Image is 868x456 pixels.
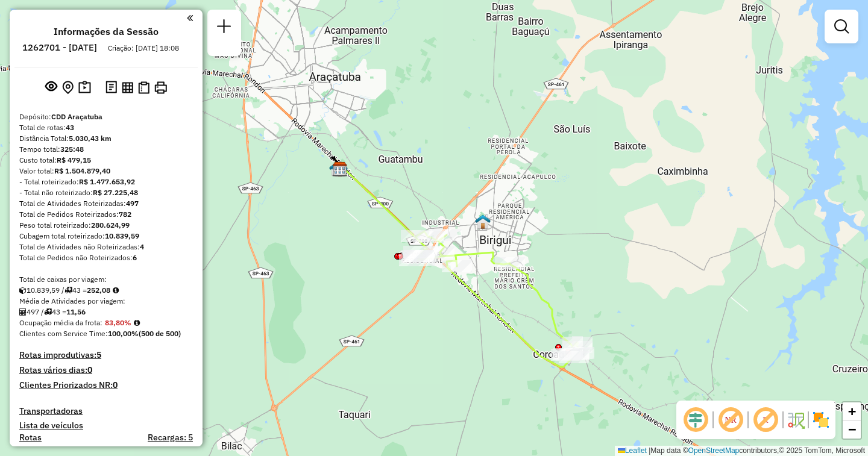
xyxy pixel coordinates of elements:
strong: 100,00% [108,329,139,338]
span: Exibir NR [716,405,745,434]
a: Leaflet [618,446,647,455]
span: Ocultar deslocamento [681,405,710,434]
h6: 1262701 - [DATE] [22,42,97,53]
strong: 10.839,59 [105,231,139,240]
div: Distância Total: [19,133,193,144]
a: Zoom out [843,420,861,439]
span: Exibir rótulo [751,405,780,434]
span: | [649,446,650,455]
strong: R$ 1.504.879,40 [54,166,110,175]
span: + [848,404,856,419]
div: Total de caixas por viagem: [19,274,193,285]
div: Valor total: [19,166,193,176]
strong: 5.030,43 km [69,134,112,143]
img: BIRIGUI [475,214,491,230]
div: Peso total roteirizado: [19,220,193,231]
strong: 782 [119,210,131,219]
strong: 5 [96,349,101,360]
h4: Rotas vários dias: [19,365,193,375]
div: Criação: [DATE] 18:08 [103,43,184,54]
strong: R$ 479,15 [57,155,91,164]
div: Cubagem total roteirizado: [19,231,193,242]
button: Logs desbloquear sessão [103,78,119,97]
strong: 4 [140,242,144,251]
a: Zoom in [843,402,861,420]
div: Custo total: [19,155,193,166]
button: Visualizar relatório de Roteirização [119,79,136,95]
div: Depósito: [19,111,193,122]
button: Centralizar mapa no depósito ou ponto de apoio [60,78,76,97]
button: Imprimir Rotas [152,79,169,96]
div: Média de Atividades por viagem: [19,296,193,307]
img: 625 UDC Light Campus Universitário [329,161,345,176]
a: Clique aqui para minimizar o painel [187,11,193,25]
h4: Clientes Priorizados NR: [19,380,193,390]
i: Meta Caixas/viagem: 220,40 Diferença: 31,68 [113,287,119,294]
div: Total de Atividades Roteirizadas: [19,198,193,209]
a: Exibir filtros [829,14,854,39]
div: Total de rotas: [19,122,193,133]
button: Visualizar Romaneio [136,79,152,96]
strong: R$ 27.225,48 [93,188,138,197]
div: 497 / 43 = [19,307,193,317]
h4: Informações da Sessão [54,26,159,37]
strong: 0 [113,379,118,390]
strong: 252,08 [87,286,110,295]
a: Nova sessão e pesquisa [212,14,236,42]
div: Map data © contributors,© 2025 TomTom, Microsoft [615,446,868,456]
strong: 325:48 [60,145,84,154]
strong: 0 [87,364,92,375]
div: Total de Pedidos não Roteirizados: [19,252,193,263]
i: Total de rotas [44,308,52,316]
strong: 6 [133,253,137,262]
i: Total de rotas [64,287,72,294]
div: Tempo total: [19,144,193,155]
strong: 280.624,99 [91,220,130,230]
i: Total de Atividades [19,308,27,316]
h4: Rotas improdutivas: [19,350,193,360]
strong: 11,56 [66,307,86,316]
h4: Recargas: 5 [148,433,193,443]
span: Clientes com Service Time: [19,329,108,338]
div: Total de Pedidos Roteirizados: [19,209,193,220]
strong: CDD Araçatuba [51,112,102,121]
h4: Lista de veículos [19,420,193,431]
img: Fluxo de ruas [786,410,805,429]
i: Cubagem total roteirizado [19,287,27,294]
h4: Transportadoras [19,406,193,416]
div: - Total não roteirizado: [19,187,193,198]
div: Total de Atividades não Roteirizadas: [19,242,193,252]
div: - Total roteirizado: [19,176,193,187]
img: Exibir/Ocultar setores [811,410,831,429]
a: Rotas [19,433,42,443]
strong: 497 [126,199,139,208]
strong: 83,80% [105,318,131,327]
button: Painel de Sugestão [76,78,93,97]
strong: 43 [66,123,74,132]
span: Ocupação média da frota: [19,318,102,327]
strong: R$ 1.477.653,92 [79,177,135,186]
strong: (500 de 500) [139,329,181,338]
button: Exibir sessão original [43,78,60,97]
a: OpenStreetMap [688,446,740,455]
div: 10.839,59 / 43 = [19,285,193,296]
span: − [848,422,856,437]
em: Média calculada utilizando a maior ocupação (%Peso ou %Cubagem) de cada rota da sessão. Rotas cro... [134,319,140,326]
img: CDD Araçatuba [332,161,348,177]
